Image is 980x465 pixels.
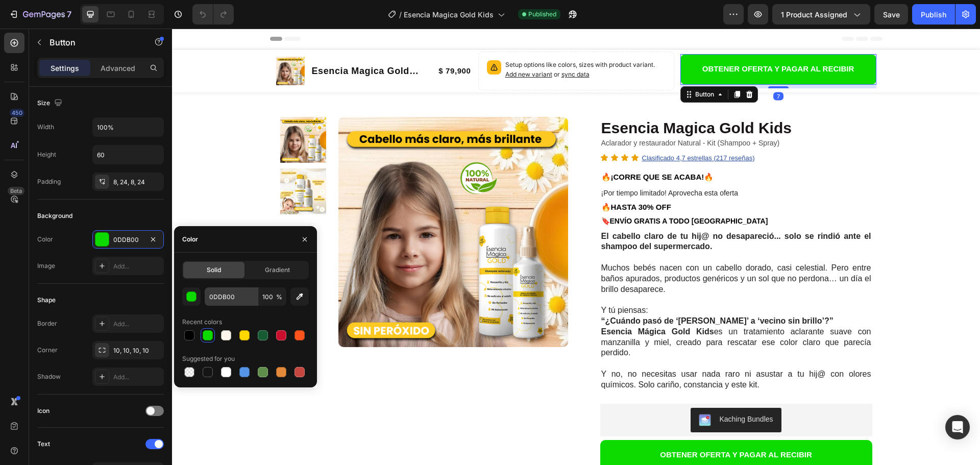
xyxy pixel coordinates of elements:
div: Add... [113,320,161,329]
div: Shadow [37,372,61,381]
div: Add... [113,373,161,382]
button: <p><span style="font-size:15px;">OBTENER OFERTA Y PAGAR AL RECIBIR</span></p> [428,411,700,442]
div: Kaching Bundles [547,385,601,396]
iframe: Design area [172,29,980,465]
span: or [380,42,418,50]
div: Open Intercom Messenger [945,415,970,439]
button: 1 product assigned [772,4,870,25]
h1: Esencia Magica Gold Kids [428,88,700,110]
div: Color [37,235,53,244]
div: Width [37,123,54,132]
div: Height [37,150,56,159]
button: <p><span style="font-size:15px;">OBTENER OFERTA Y PAGAR AL RECIBIR</span></p> [508,26,704,56]
span: OBTENER OFERTA Y PAGAR AL RECIBIR [488,422,640,430]
span: 🔖 [429,188,596,197]
div: 0DDB00 [113,235,143,244]
p: Button [50,36,136,48]
span: Save [883,10,900,19]
div: 10, 10, 10, 10 [113,346,161,355]
span: / [399,9,402,20]
span: Published [528,10,556,19]
button: Save [874,4,908,25]
u: Clasificado 4,7 estrellas (217 reseñas) [470,126,583,133]
input: Auto [93,118,163,136]
div: 8, 24, 8, 24 [113,178,161,187]
button: 7 [4,4,76,25]
span: 1 product assigned [781,9,847,20]
p: Setup options like colors, sizes with product variant. [333,32,494,51]
p: Advanced [101,63,135,74]
img: KachingBundles.png [527,385,539,398]
div: Button [521,61,544,70]
p: Settings [51,63,79,74]
div: Background [37,211,72,221]
div: Corner [37,346,58,355]
strong: 🔥HASTA 30% OFF [429,174,499,183]
span: OBTENER OFERTA Y PAGAR AL RECIBIR [530,36,682,44]
strong: “¿Cuándo pasó de ‘[PERSON_NAME]’ a ‘vecino sin brillo’?” [429,288,661,297]
span: ¡Por tiempo limitado! Aprovecha esta oferta [429,160,566,168]
p: 7 [67,8,71,20]
div: Suggested for you [182,354,235,363]
span: Gradient [265,265,290,275]
div: Add... [113,262,161,271]
div: Image [37,261,55,271]
div: Undo/Redo [192,4,234,25]
span: Aclarador y restaurador Natural - Kit (Shampoo + Spray) [429,110,608,118]
strong: El cabello claro de tu hij@ no desapareció... solo se rindió ante el shampoo del supermercado. [429,203,699,223]
button: Kaching Bundles [519,379,609,404]
p: Y no, no necesitas usar nada raro ni asustar a tu hij@ con olores químicos. Solo cariño, constanc... [429,330,699,361]
input: Eg: FFFFFF [205,287,258,306]
strong: Esencia Mágica Gold Kids [429,299,542,307]
div: 450 [10,109,24,117]
p: Muchos bebés nacen con un cabello dorado, casi celestial. Pero entre baños apurados, productos ge... [429,224,699,266]
span: Add new variant [333,42,380,50]
span: Solid [207,265,221,275]
strong: ENVÍO GRATIS A TODO [GEOGRAPHIC_DATA] [438,188,596,197]
span: sync data [389,42,418,50]
p: es un tratamiento aclarante suave con manzanilla y miel, creado para rescatar ese color claro que... [429,298,699,330]
div: 7 [601,64,611,72]
div: Shape [37,296,56,305]
input: Auto [93,145,163,164]
strong: 🔥¡CORRE QUE SE ACABA!🔥 [429,144,542,153]
span: Esencia Magica Gold Kids [404,9,494,20]
div: Icon [37,406,50,415]
div: Text [37,439,50,449]
div: Border [37,319,57,328]
p: Y tú piensas: [429,266,699,298]
div: $ 79,900 [265,36,300,50]
div: Beta [8,187,24,195]
span: % [276,292,282,302]
div: Size [37,96,64,110]
div: Publish [921,9,946,20]
div: Recent colors [182,317,222,327]
div: Color [182,235,198,244]
button: Publish [912,4,955,25]
div: Padding [37,177,61,186]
